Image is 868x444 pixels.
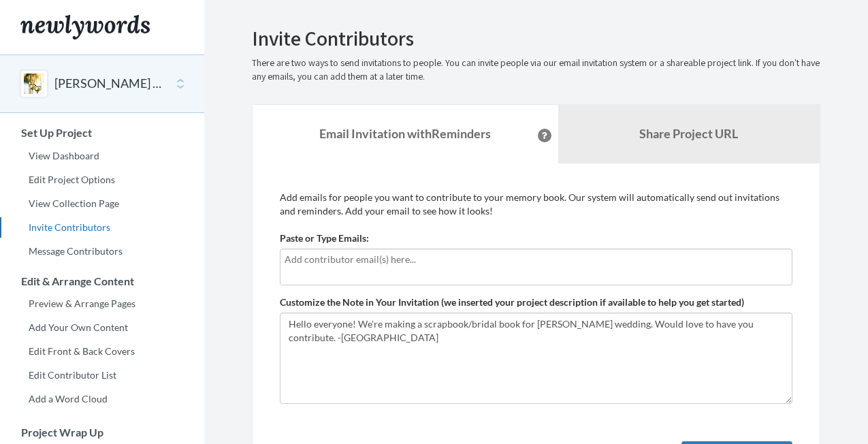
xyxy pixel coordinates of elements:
label: Customize the Note in Your Invitation (we inserted your project description if available to help ... [280,296,744,309]
textarea: Hello everyone! We're making a scrapbook/bridal book for [PERSON_NAME] wedding. Would love to hav... [280,313,792,404]
img: Newlywords logo [20,15,150,39]
h3: Project Wrap Up [1,426,204,439]
h3: Set Up Project [1,127,204,139]
input: Add contributor email(s) here... [285,252,788,267]
label: Paste or Type Emails: [280,232,369,245]
h3: Edit & Arrange Content [1,275,204,287]
h2: Invite Contributors [252,27,820,50]
strong: Email Invitation with Reminders [319,126,491,141]
p: Add emails for people you want to contribute to your memory book. Our system will automatically s... [280,191,792,218]
p: There are two ways to send invitations to people. You can invite people via our email invitation ... [252,57,820,84]
b: Share Project URL [639,126,738,141]
button: [PERSON_NAME] Bridal Book [54,75,165,93]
